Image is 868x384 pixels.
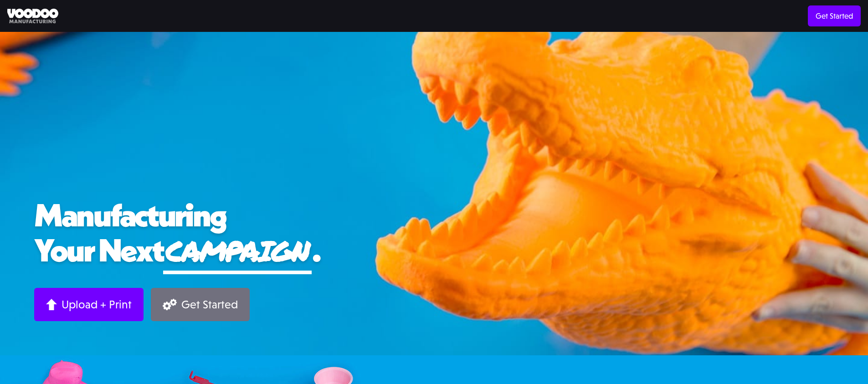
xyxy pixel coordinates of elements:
[163,299,177,310] img: Gears
[62,297,132,312] div: Upload + Print
[151,288,250,321] a: Get Started
[34,197,834,274] h1: Manufacturing Your Next .
[34,288,144,321] a: Upload + Print
[7,9,58,24] img: Voodoo Manufacturing logo
[808,5,861,26] a: Get Started
[181,297,238,312] div: Get Started
[46,299,57,310] img: Arrow up
[163,230,312,270] span: campaign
